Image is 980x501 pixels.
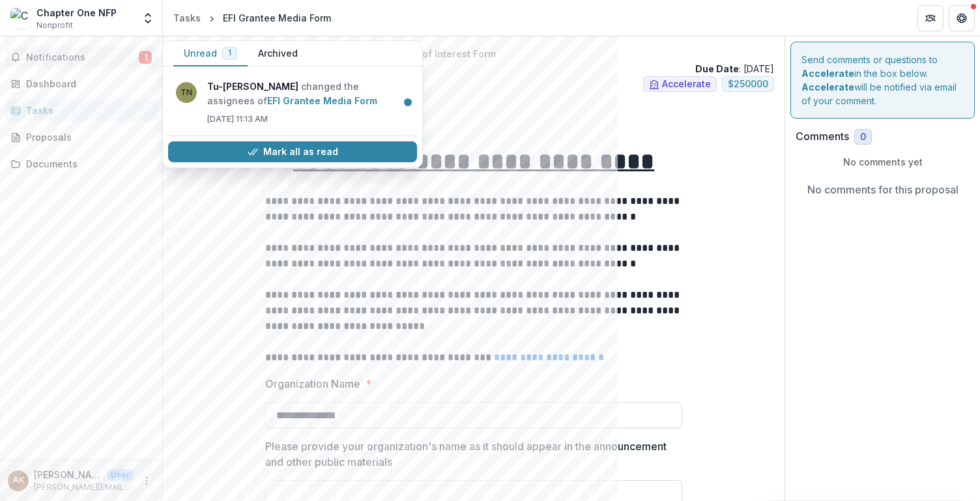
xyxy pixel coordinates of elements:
div: Tasks [173,11,201,25]
div: Send comments or questions to in the box below. will be notified via email of your comment. [790,42,975,119]
button: Unread [173,41,248,66]
div: Andrew Karas [13,476,24,485]
p: Please provide your organization's name as it should appear in the announcement and other public ... [265,438,674,470]
a: Documents [5,153,157,175]
p: [PERSON_NAME][EMAIL_ADDRESS][PERSON_NAME][DOMAIN_NAME] [34,481,134,493]
p: Chapter One NFP - 2025 - Evidence for Impact Letter of Interest Form [173,47,774,61]
p: No comments for this proposal [807,182,958,197]
div: Chapter One NFP [36,6,117,20]
p: : Tu-[PERSON_NAME] from Accelerate [184,102,764,116]
span: Notifications [26,52,139,63]
button: Partners [917,5,944,31]
a: Tasks [168,8,206,27]
button: More [139,473,154,489]
div: Proposals [26,130,147,144]
a: Tasks [5,100,157,121]
a: Proposals [5,126,157,148]
button: Get Help [949,5,975,31]
button: Archived [248,41,308,66]
p: : [DATE] [695,62,774,76]
a: Dashboard [5,73,157,94]
span: $ 250000 [728,79,768,90]
button: Mark all as read [168,141,417,162]
span: Nonprofit [36,20,73,31]
span: 1 [139,51,152,64]
span: 1 [228,48,231,57]
div: Documents [26,157,147,171]
span: Accelerate [662,79,711,90]
strong: Accelerate [801,68,854,79]
p: [PERSON_NAME] [34,468,102,481]
button: Notifications1 [5,47,157,68]
div: Tasks [26,104,147,117]
p: changed the assignees of [207,79,409,108]
a: EFI Grantee Media Form [267,95,377,106]
nav: breadcrumb [168,8,336,27]
strong: Due Date [695,63,739,74]
span: 0 [860,132,866,143]
div: Dashboard [26,77,147,91]
p: No comments yet [796,155,970,169]
p: User [107,469,134,481]
img: Chapter One NFP [10,8,31,29]
strong: Accelerate [801,81,854,93]
div: EFI Grantee Media Form [223,11,331,25]
button: Open entity switcher [139,5,157,31]
p: Organization Name [265,376,360,392]
h2: Comments [796,130,849,143]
